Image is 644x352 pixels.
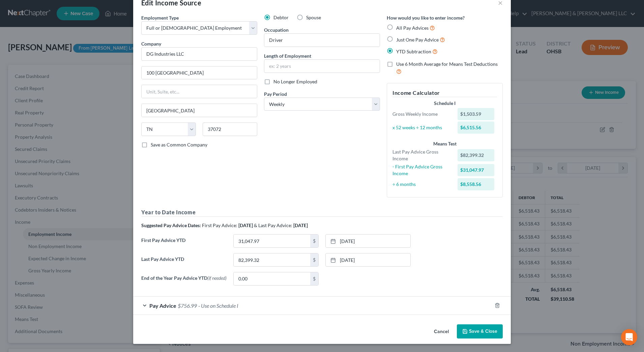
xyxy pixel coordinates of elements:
[202,222,237,228] span: First Pay Advice:
[457,324,503,339] button: Save & Close
[392,140,497,147] div: Means Test
[621,329,637,345] div: Open Intercom Messenger
[234,272,310,285] input: 0.00
[198,302,238,309] span: - Use on Schedule I
[389,124,454,131] div: x 52 weeks ÷ 12 months
[138,234,230,253] label: First Pay Advice YTD
[234,253,310,266] input: 0.00
[326,253,410,266] a: [DATE]
[458,149,495,161] div: $82,399.32
[141,47,257,61] input: Search company by name...
[310,253,318,266] div: $
[392,100,497,107] div: Schedule I
[264,60,380,73] input: ex: 2 years
[392,89,497,97] h5: Income Calculator
[293,222,308,228] strong: [DATE]
[306,15,321,20] span: Spouse
[396,61,498,67] span: Use 6 Month Average for Means Test Deductions
[264,52,311,59] label: Length of Employment
[389,111,454,117] div: Gross Weekly Income
[138,272,230,291] label: End of the Year Pay Advice YTD
[458,108,495,120] div: $1,503.59
[207,275,227,281] span: (if needed)
[141,41,161,47] span: Company
[396,25,429,31] span: All Pay Advices
[396,37,439,43] span: Just One Pay Advice
[264,26,289,33] label: Occupation
[389,181,454,188] div: ÷ 6 months
[387,14,465,21] label: How would you like to enter income?
[310,272,318,285] div: $
[141,222,201,228] strong: Suggested Pay Advice Dates:
[238,222,253,228] strong: [DATE]
[389,148,454,162] div: Last Pay Advice Gross Income
[273,79,317,84] span: No Longer Employed
[458,164,495,176] div: $31,047.97
[273,15,289,20] span: Debtor
[396,49,431,54] span: YTD Subtraction
[142,66,257,79] input: Enter address...
[149,302,176,309] span: Pay Advice
[458,121,495,134] div: $6,515.56
[429,325,454,339] button: Cancel
[326,235,410,247] a: [DATE]
[141,208,503,217] h5: Year to Date Income
[151,142,207,147] span: Save as Common Company
[142,85,257,98] input: Unit, Suite, etc...
[142,104,257,117] input: Enter city...
[138,253,230,272] label: Last Pay Advice YTD
[203,123,257,136] input: Enter zip...
[141,15,179,21] span: Employment Type
[264,34,380,47] input: --
[264,91,287,97] span: Pay Period
[234,235,310,247] input: 0.00
[389,163,454,177] div: - First Pay Advice Gross Income
[310,235,318,247] div: $
[458,178,495,190] div: $8,558.56
[178,302,197,309] span: $756.99
[254,222,292,228] span: & Last Pay Advice:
